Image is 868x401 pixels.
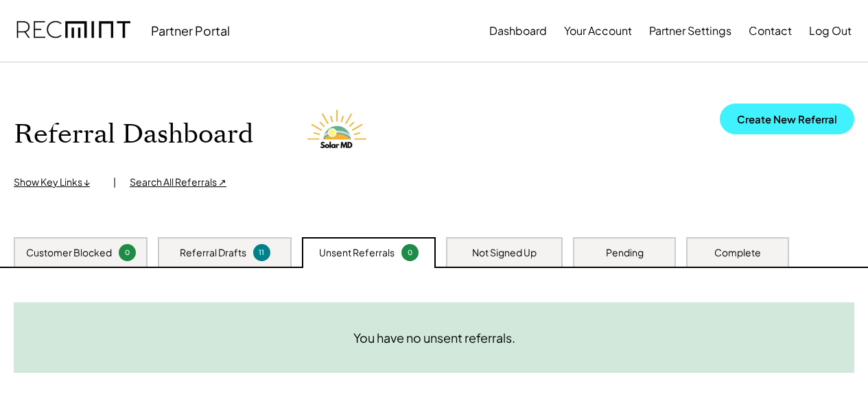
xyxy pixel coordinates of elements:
[472,246,537,260] div: Not Signed Up
[180,246,246,260] div: Referral Drafts
[113,175,116,189] div: |
[16,8,130,54] img: recmint-logotype%403x.png
[121,247,134,258] div: 0
[606,246,644,260] div: Pending
[720,104,854,134] button: Create New Referral
[130,175,226,189] div: Search All Referrals ↗
[403,247,417,258] div: 0
[809,17,852,45] button: Log Out
[301,97,377,172] img: Solar%20MD%20LOgo.png
[26,246,112,260] div: Customer Blocked
[353,330,515,345] div: You have no unsent referrals.
[14,175,99,189] div: Show Key Links ↓
[255,247,268,258] div: 11
[14,119,253,151] h1: Referral Dashboard
[564,17,632,45] button: Your Account
[649,17,731,45] button: Partner Settings
[749,17,792,45] button: Contact
[714,246,761,260] div: Complete
[489,17,547,45] button: Dashboard
[151,23,230,38] div: Partner Portal
[319,246,395,260] div: Unsent Referrals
